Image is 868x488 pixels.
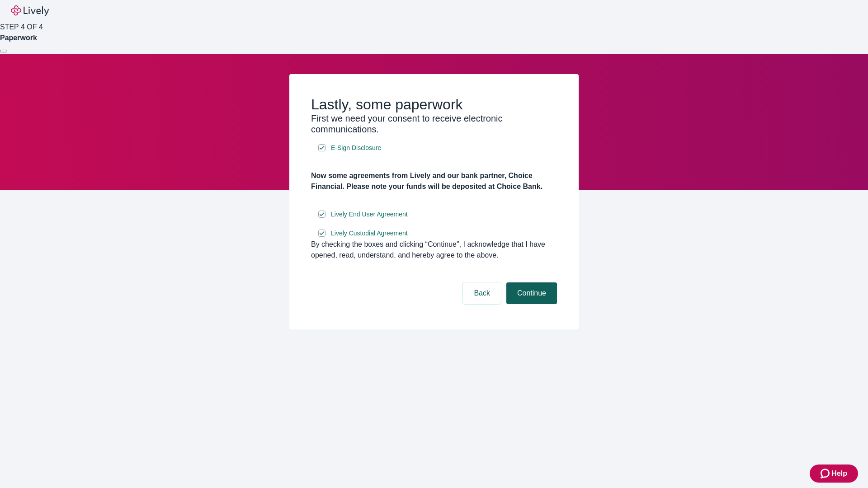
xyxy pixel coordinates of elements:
button: Back [463,282,501,304]
h3: First we need your consent to receive electronic communications. [311,113,557,135]
button: Continue [506,282,557,304]
div: By checking the boxes and clicking “Continue", I acknowledge that I have opened, read, understand... [311,239,557,261]
button: Zendesk support iconHelp [810,465,858,483]
span: Lively End User Agreement [331,210,408,219]
a: e-sign disclosure document [329,209,410,220]
span: E-Sign Disclosure [331,143,381,153]
h4: Now some agreements from Lively and our bank partner, Choice Financial. Please note your funds wi... [311,170,557,192]
span: Help [831,468,847,479]
a: e-sign disclosure document [329,142,383,154]
a: e-sign disclosure document [329,228,410,239]
h2: Lastly, some paperwork [311,96,557,113]
svg: Zendesk support icon [821,468,831,479]
img: Lively [11,5,49,16]
span: Lively Custodial Agreement [331,229,408,238]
